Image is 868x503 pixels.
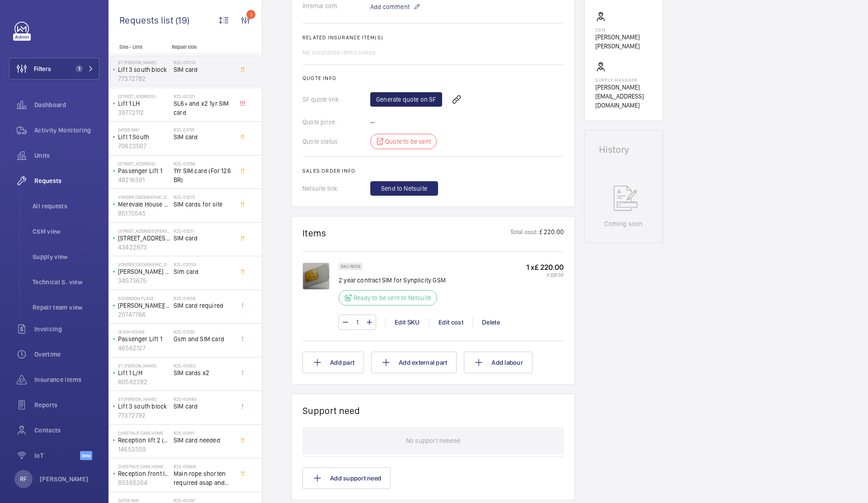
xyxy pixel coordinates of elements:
p: [PERSON_NAME] [PERSON_NAME] [595,33,652,51]
button: Filters1 [9,58,99,80]
p: Lift 1 L/H [118,368,170,377]
p: 85175545 [118,209,170,218]
div: Edit cost [429,318,472,327]
span: SIM card [174,402,233,411]
div: Edit SKU [385,318,429,327]
span: Requests [34,176,99,185]
span: SIM cards x2 [174,368,233,377]
span: CSM view [33,227,99,236]
p: Supply manager [595,77,652,83]
p: Ready to be sent to Netsuite [354,293,431,302]
h2: Sales order info [302,168,564,174]
span: Technical S. view [33,277,99,287]
p: [STREET_ADDRESS] [118,94,170,99]
p: Vonder [GEOGRAPHIC_DATA] [118,194,170,200]
p: 46562127 [118,343,170,353]
span: Supply view [33,252,99,261]
a: Generate quote on SF [370,92,442,107]
span: Send to Netsuite [381,184,427,193]
span: 1Yr SIM card (For 126 BR) [174,166,233,184]
span: Dashboard [34,100,99,109]
div: Delete [472,318,509,327]
p: Repair title [172,44,231,50]
h2: Quote info [302,75,564,81]
p: 85365264 [118,478,170,487]
button: Add external part [371,352,457,373]
p: 80582282 [118,377,170,386]
p: SKU 6056 [341,265,360,268]
span: SIM card needed [174,436,233,445]
p: Coming soon [604,219,642,228]
p: £ 220.00 [538,227,564,239]
p: 43422873 [118,243,170,252]
span: Overtime [34,350,99,359]
span: Repair team view [33,303,99,312]
p: £ 220.00 [526,272,564,277]
span: Gsm and SIM card [174,334,233,343]
p: 2 year contract SIM for Synplicity GSM [339,276,446,285]
h1: History [599,145,648,154]
p: Chestnut Care Home [118,430,170,436]
p: [PERSON_NAME] [40,475,89,484]
p: CSM [595,27,652,33]
p: St [PERSON_NAME] [118,396,170,402]
span: Main rope shorten required asap and new SIM card [174,469,233,487]
span: SIM card [174,132,233,141]
p: [STREET_ADDRESS] [118,161,170,166]
span: Units [34,151,99,160]
span: Filters [34,64,51,73]
span: Insurance items [34,375,99,384]
p: 14653359 [118,445,170,454]
p: [STREET_ADDRESS][PERSON_NAME] [118,228,170,234]
h2: R25-03791 [174,127,233,132]
p: Sovereign Place [118,296,170,301]
span: SIM cards for site [174,200,233,209]
span: Contacts [34,426,99,435]
h2: R25-05513 [174,60,233,65]
button: Add support need [302,467,391,489]
span: Reports [34,400,99,409]
p: Gates Way [118,498,170,503]
p: Site - Unit [108,44,168,50]
p: Gates Way [118,127,170,132]
p: Chestnut Care Home [118,464,170,469]
h2: R25-00889 [174,396,233,402]
p: St [PERSON_NAME] [118,60,170,65]
p: 1 x £ 220.00 [526,263,564,272]
h2: R25-00611 [174,430,233,436]
p: Merevale House Middle Lift [118,200,170,209]
h1: Support need [302,405,360,416]
p: 39772112 [118,108,170,117]
button: Add part [302,352,364,373]
span: SIM card [174,65,233,74]
h2: R25-03211 [174,228,233,234]
p: Lift 3 south block [118,65,170,74]
button: Send to Netsuite [370,181,438,196]
p: Lift 3 south block [118,402,170,411]
span: Sim card [174,267,233,276]
p: Lift 1 LH [118,99,170,108]
p: RF [20,475,27,484]
span: All requests [33,202,99,211]
p: Total cost: [510,227,538,239]
span: Activity Monitoring [34,126,99,135]
p: [PERSON_NAME] House Left Hand [118,267,170,276]
h2: R25-00608 [174,464,233,469]
p: Vonder [GEOGRAPHIC_DATA] [118,262,170,267]
p: St [PERSON_NAME] [118,363,170,368]
p: 70623507 [118,141,170,150]
span: Beta [80,451,92,460]
p: Passenger Lift 1 [118,334,170,343]
h2: R25-00297 [174,498,233,503]
span: Requests list [119,14,175,26]
span: Add comment [370,2,410,11]
h2: R25-01856 [174,296,233,301]
h1: Items [302,227,326,239]
p: Olivia House [118,329,170,334]
img: 6B4hXE-uUKu-hKQQRoD2qF9Nq3r0xBD-E7VEezpDhLDvaT2P.png [302,263,330,290]
span: 1 [75,65,83,72]
span: SL6+ and x2 1yr SIM card [174,99,233,117]
p: Passenger Lift 1 [118,166,170,175]
button: Add labour [464,352,533,373]
p: Reception lift 2 (rear) [118,436,170,445]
